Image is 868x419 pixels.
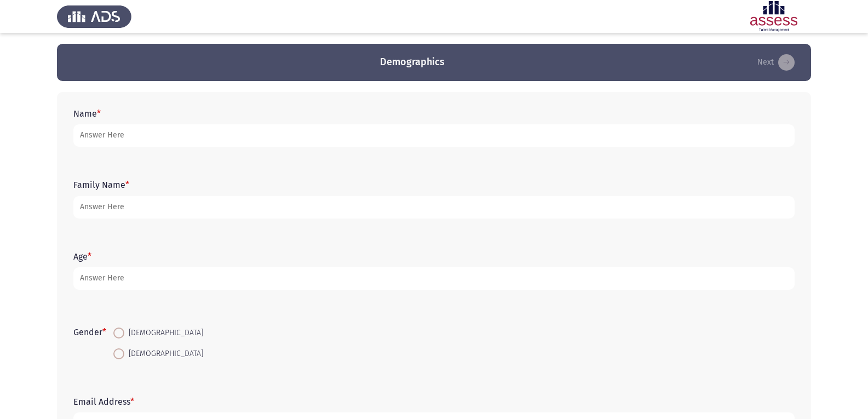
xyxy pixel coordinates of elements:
[73,196,795,219] input: add answer text
[737,1,811,32] img: Assessment logo of Assessment En (Focus & 16PD)
[73,397,134,407] label: Email Address
[73,124,795,147] input: add answer text
[754,54,798,71] button: load next page
[380,55,445,69] h3: Demographics
[57,1,131,32] img: Assess Talent Management logo
[124,326,203,340] span: [DEMOGRAPHIC_DATA]
[73,108,101,119] label: Name
[73,267,795,290] input: add answer text
[73,327,106,337] label: Gender
[73,251,91,262] label: Age
[124,347,203,360] span: [DEMOGRAPHIC_DATA]
[73,180,129,190] label: Family Name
